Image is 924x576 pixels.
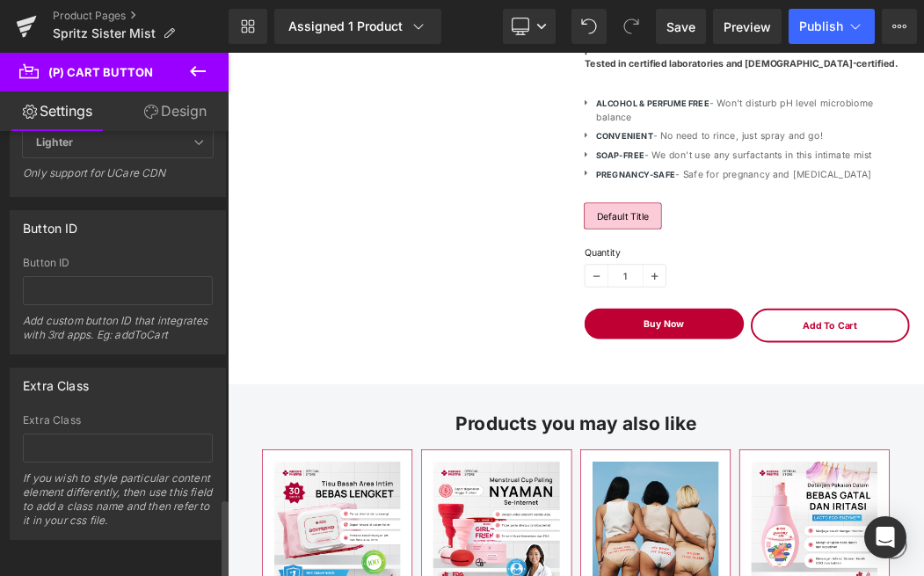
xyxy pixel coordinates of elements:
[545,391,789,438] button: Buy Now
[563,70,736,85] strong: ALCOHOL & PERFUME FREE
[571,9,607,44] button: Undo
[23,166,213,192] div: Only support for UCare CDN
[789,9,875,44] button: Publish
[23,211,78,236] div: Button ID
[23,471,213,539] div: If you wish to style particular content element differently, then use this field to add a class n...
[614,9,649,44] button: Redo
[666,18,695,36] span: Save
[563,120,650,135] b: CONVENIENT
[23,314,213,354] div: Add custom button ID that integrates with 3rd apps. Eg: addToCart
[882,9,917,44] button: More
[563,179,684,193] strong: PREGNANCY-SAFE
[636,405,698,423] span: Buy Now
[799,19,843,33] span: Publish
[48,65,153,79] span: (P) Cart Button
[563,149,637,164] strong: SOAP-FREE
[118,91,232,131] a: Design
[724,18,771,36] span: Preview
[650,119,909,136] span: - No need to rince, just spray and go!
[36,135,73,149] b: Lighter
[864,516,906,558] div: Open Intercom Messenger
[23,368,89,393] div: Extra Class
[53,9,229,23] a: Product Pages
[53,26,156,40] span: Spritz Sister Mist
[23,257,213,269] div: Button ID
[23,414,213,427] div: Extra Class
[288,18,427,35] div: Assigned 1 Product
[229,9,267,44] a: New Library
[713,9,782,44] a: Preview
[564,231,644,268] span: Default Title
